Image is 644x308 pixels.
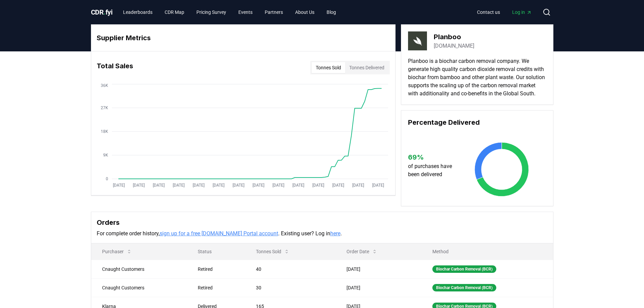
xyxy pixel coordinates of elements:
[336,260,422,278] td: [DATE]
[192,183,204,188] tspan: [DATE]
[472,6,505,18] a: Contact us
[427,248,548,255] p: Method
[245,278,335,297] td: 30
[408,152,458,162] h3: 69 %
[191,6,232,18] a: Pricing Survey
[330,230,340,237] a: here
[472,6,537,18] nav: Main
[198,266,240,273] div: Retired
[192,248,240,255] p: Status
[118,6,341,18] nav: Main
[91,278,187,297] td: Cnaught Customers
[103,153,108,158] tspan: 9K
[101,105,108,110] tspan: 27K
[106,176,108,181] tspan: 0
[232,183,244,188] tspan: [DATE]
[91,8,113,16] span: CDR fyi
[198,284,240,291] div: Retired
[321,6,341,18] a: Blog
[432,265,496,273] div: Biochar Carbon Removal (BCR)
[160,230,278,237] a: sign up for a free [DOMAIN_NAME] Portal account
[408,31,427,50] img: Planboo-logo
[252,183,264,188] tspan: [DATE]
[101,83,108,88] tspan: 36K
[103,8,105,16] span: .
[91,260,187,278] td: Cnaught Customers
[341,245,383,258] button: Order Date
[118,6,158,18] a: Leaderboards
[233,6,258,18] a: Events
[507,6,537,18] a: Log in
[312,183,324,188] tspan: [DATE]
[113,183,124,188] tspan: [DATE]
[259,6,288,18] a: Partners
[272,183,284,188] tspan: [DATE]
[91,7,113,17] a: CDR.fyi
[172,183,184,188] tspan: [DATE]
[159,6,190,18] a: CDR Map
[312,62,345,73] button: Tonnes Sold
[434,32,474,42] h3: Planboo
[101,129,108,134] tspan: 18K
[408,117,546,127] h3: Percentage Delivered
[292,183,304,188] tspan: [DATE]
[97,245,137,258] button: Purchaser
[245,260,335,278] td: 40
[97,61,133,74] h3: Total Sales
[408,162,458,179] p: of purchases have been delivered
[408,57,546,98] p: Planboo is a biochar carbon removal company. We generate high quality carbon dioxide removal cred...
[332,183,344,188] tspan: [DATE]
[432,284,496,291] div: Biochar Carbon Removal (BCR)
[97,217,548,228] h3: Orders
[97,230,548,238] p: For complete order history, . Existing user? Log in .
[372,183,384,188] tspan: [DATE]
[512,9,532,16] span: Log in
[352,183,364,188] tspan: [DATE]
[434,42,474,50] a: [DOMAIN_NAME]
[251,245,295,258] button: Tonnes Sold
[133,183,144,188] tspan: [DATE]
[97,33,390,43] h3: Supplier Metrics
[212,183,224,188] tspan: [DATE]
[345,62,388,73] button: Tonnes Delivered
[336,278,422,297] td: [DATE]
[290,6,320,18] a: About Us
[152,183,164,188] tspan: [DATE]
